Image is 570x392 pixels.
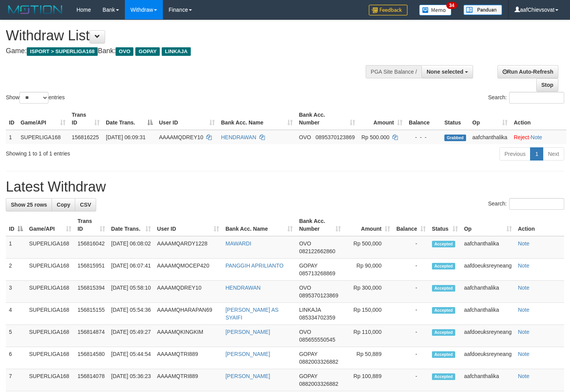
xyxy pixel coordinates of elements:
td: AAAAMQARDY1228 [154,236,222,259]
span: GOPAY [299,373,317,379]
span: OVO [299,285,311,291]
span: Accepted [432,263,455,269]
td: Rp 300,000 [344,281,393,303]
a: [PERSON_NAME] [225,351,270,357]
a: Note [518,262,530,269]
span: Accepted [432,241,455,247]
a: Note [518,285,530,291]
h1: Latest Withdraw [6,179,564,195]
th: Amount: activate to sort column ascending [344,214,393,236]
td: 156816042 [74,236,108,259]
th: Game/API: activate to sort column ascending [17,108,69,130]
span: Copy 085655550545 to clipboard [299,337,335,343]
td: SUPERLIGA168 [26,369,74,391]
th: Status: activate to sort column ascending [429,214,461,236]
a: Note [531,134,542,140]
th: Trans ID: activate to sort column ascending [74,214,108,236]
th: Status [441,108,469,130]
span: Copy 082122662860 to clipboard [299,248,335,254]
label: Show entries [6,92,65,104]
td: AAAAMQKINGKIM [154,325,222,347]
span: LINKAJA [162,47,191,56]
td: aafchanthalika [461,236,515,259]
td: 3 [6,281,26,303]
span: Accepted [432,351,455,358]
td: AAAAMQTRI889 [154,347,222,369]
span: 156816225 [72,134,99,140]
td: 156815951 [74,259,108,281]
span: Accepted [432,307,455,314]
span: None selected [427,69,463,75]
span: Copy 085334702359 to clipboard [299,314,335,321]
button: None selected [421,65,473,78]
a: [PERSON_NAME] AS SYAIFI [225,307,278,321]
a: Previous [499,147,530,161]
th: Op: activate to sort column ascending [461,214,515,236]
a: MAWARDI [225,240,251,247]
a: Note [518,351,530,357]
input: Search: [509,92,564,104]
a: Show 25 rows [6,198,52,211]
td: [DATE] 05:54:36 [108,303,154,325]
div: - - - [409,133,438,141]
td: [DATE] 06:08:02 [108,236,154,259]
a: Stop [536,78,558,92]
span: OVO [116,47,133,56]
span: Accepted [432,373,455,380]
a: HENDRAWAN [221,134,256,140]
td: - [393,259,429,281]
td: aafchanthalika [461,281,515,303]
th: Date Trans.: activate to sort column ascending [108,214,154,236]
span: Copy 0895370123869 to clipboard [316,134,355,140]
a: Next [543,147,564,161]
td: aafdoeuksreyneang [461,347,515,369]
label: Search: [488,92,564,104]
td: 156814580 [74,347,108,369]
th: Bank Acc. Number: activate to sort column ascending [296,214,344,236]
th: ID: activate to sort column descending [6,214,26,236]
th: Balance [406,108,441,130]
th: Action [511,108,567,130]
td: 1 [6,236,26,259]
td: [DATE] 05:49:27 [108,325,154,347]
span: Copy 0882003326882 to clipboard [299,359,338,365]
a: Note [518,373,530,379]
td: 4 [6,303,26,325]
th: Action [515,214,564,236]
td: AAAAMQDREY10 [154,281,222,303]
th: Game/API: activate to sort column ascending [26,214,74,236]
span: AAAAMQDREY10 [159,134,203,140]
td: [DATE] 06:07:41 [108,259,154,281]
a: Run Auto-Refresh [497,65,558,78]
td: SUPERLIGA168 [26,281,74,303]
span: OVO [299,240,311,247]
td: - [393,347,429,369]
a: 1 [530,147,543,161]
td: SUPERLIGA168 [26,236,74,259]
td: 5 [6,325,26,347]
td: AAAAMQTRI889 [154,369,222,391]
span: GOPAY [299,262,317,269]
span: GOPAY [299,351,317,357]
span: CSV [80,202,91,208]
span: LINKAJA [299,307,321,313]
td: 2 [6,259,26,281]
td: aafdoeuksreyneang [461,259,515,281]
td: Rp 150,000 [344,303,393,325]
th: Op: activate to sort column ascending [469,108,511,130]
td: Rp 100,889 [344,369,393,391]
td: [DATE] 05:36:23 [108,369,154,391]
th: Bank Acc. Number: activate to sort column ascending [296,108,358,130]
td: 156815394 [74,281,108,303]
td: SUPERLIGA168 [26,259,74,281]
td: - [393,303,429,325]
td: 1 [6,130,17,144]
span: OVO [299,329,311,335]
img: panduan.png [463,5,502,15]
td: 7 [6,369,26,391]
td: · [511,130,567,144]
span: Accepted [432,329,455,336]
th: User ID: activate to sort column ascending [156,108,218,130]
td: - [393,281,429,303]
td: Rp 50,889 [344,347,393,369]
